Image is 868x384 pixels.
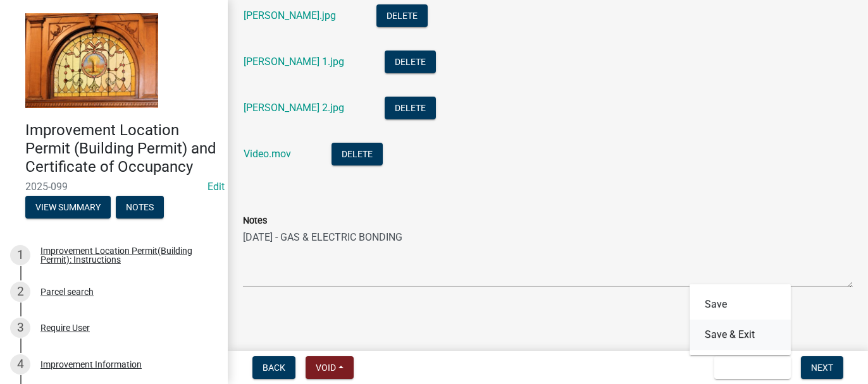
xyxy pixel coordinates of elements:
a: [PERSON_NAME] 1.jpg [244,56,344,68]
img: Jasper County, Indiana [25,13,158,108]
a: Edit [208,181,225,193]
button: Save [690,289,791,320]
div: 2 [10,282,30,302]
div: 4 [10,354,30,375]
button: View Summary [25,196,111,219]
wm-modal-confirm: Delete Document [385,103,436,115]
a: [PERSON_NAME].jpg [244,9,336,21]
wm-modal-confirm: Edit Application Number [208,181,225,193]
div: Require User [40,323,90,332]
div: 1 [10,245,30,265]
wm-modal-confirm: Summary [25,203,111,213]
div: 3 [10,318,30,338]
div: Improvement Information [40,360,142,369]
div: Save & Exit [690,284,791,355]
wm-modal-confirm: Notes [116,203,164,213]
wm-modal-confirm: Delete Document [376,11,428,23]
button: Save & Exit [690,320,791,350]
div: Improvement Location Permit(Building Permit): Instructions [40,246,208,264]
button: Notes [116,196,164,219]
button: Delete [385,51,436,73]
span: Void [316,363,336,373]
span: Back [263,363,285,373]
wm-modal-confirm: Delete Document [332,149,383,161]
a: [PERSON_NAME] 2.jpg [244,102,344,114]
button: Delete [332,143,383,165]
a: Video.mov [244,148,291,160]
button: Delete [376,4,428,27]
label: Notes [243,217,267,225]
button: Next [801,356,843,379]
button: Save & Exit [714,356,791,379]
div: Parcel search [40,287,94,296]
wm-modal-confirm: Delete Document [385,57,436,69]
span: Next [811,363,833,373]
button: Delete [385,97,436,119]
h4: Improvement Location Permit (Building Permit) and Certificate of Occupancy [25,121,218,176]
button: Void [306,356,354,379]
span: Save & Exit [724,363,773,373]
button: Back [252,356,295,379]
span: 2025-099 [25,181,202,193]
